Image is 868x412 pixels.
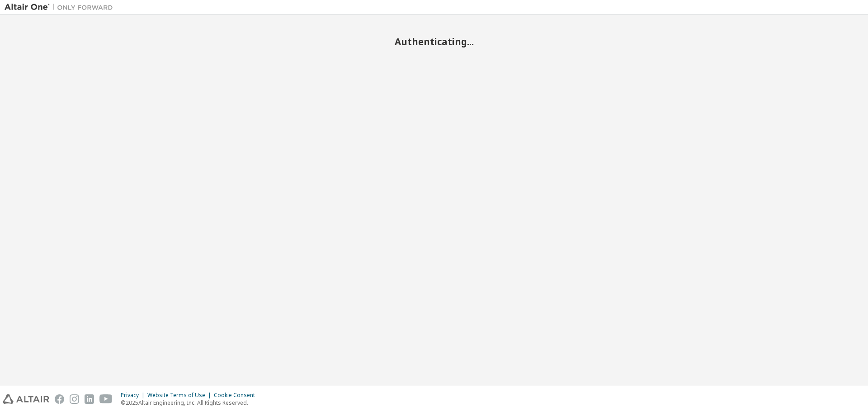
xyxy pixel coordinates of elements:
div: Privacy [121,392,147,399]
p: © 2025 Altair Engineering, Inc. All Rights Reserved. [121,399,260,407]
img: facebook.svg [55,394,64,404]
h2: Authenticating... [5,36,863,47]
div: Website Terms of Use [147,392,214,399]
img: altair_logo.svg [3,394,49,404]
img: youtube.svg [99,394,113,404]
img: linkedin.svg [85,394,94,404]
div: Cookie Consent [214,392,260,399]
img: Altair One [5,3,118,12]
img: instagram.svg [70,394,79,404]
